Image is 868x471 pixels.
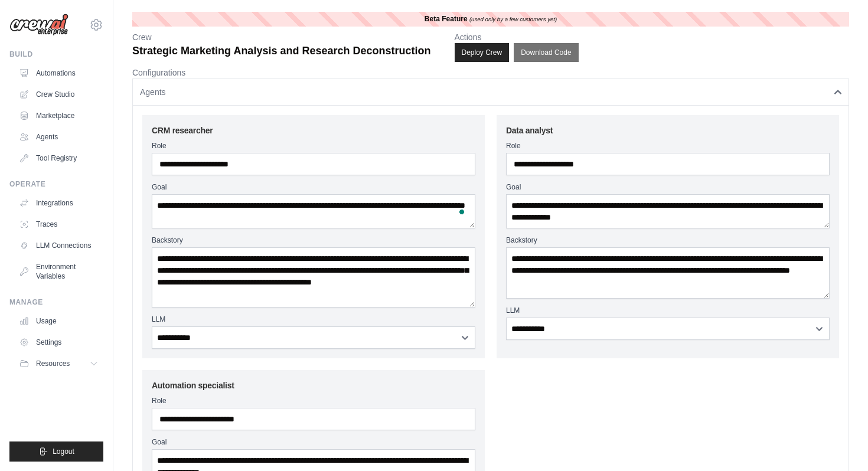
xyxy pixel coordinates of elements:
button: Deploy Crew [455,43,510,62]
div: Build [9,50,103,59]
a: Crew Studio [14,85,103,104]
a: Tool Registry [14,149,103,168]
iframe: Chat Widget [809,414,868,471]
label: Role [152,141,475,151]
h3: CRM researcher [152,125,475,136]
a: LLM Connections [14,236,103,255]
p: Configurations [132,67,849,78]
button: Agents [132,78,849,106]
p: Actions [455,31,579,43]
label: LLM [506,306,830,315]
span: Agents [140,86,166,98]
a: Usage [14,312,103,331]
label: Goal [506,182,830,192]
span: Logout [53,447,74,456]
h3: Automation specialist [152,380,475,391]
label: Role [506,141,830,151]
label: LLM [152,315,475,324]
textarea: To enrich screen reader interactions, please activate Accessibility in Grammarly extension settings [152,194,475,228]
i: (used only by a few customers yet) [469,16,557,22]
label: Goal [152,182,475,192]
a: Settings [14,333,103,352]
p: Crew [132,31,431,43]
div: Widget de chat [809,414,868,471]
b: Beta Feature [425,15,468,23]
div: Operate [9,179,103,189]
label: Backstory [506,235,830,245]
label: Role [152,396,475,405]
a: Marketplace [14,106,103,125]
button: Logout [9,441,103,462]
button: Resources [14,354,103,373]
label: Backstory [152,235,475,245]
a: Agents [14,127,103,146]
span: Resources [36,359,70,368]
a: Automations [14,64,103,83]
h3: Data analyst [506,125,830,136]
img: Logo [9,14,68,36]
div: Manage [9,297,103,307]
a: Environment Variables [14,257,103,286]
a: Integrations [14,194,103,212]
a: Traces [14,215,103,234]
button: Download Code [514,43,578,62]
label: Goal [152,437,475,447]
p: Strategic Marketing Analysis and Research Deconstruction [132,43,431,59]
